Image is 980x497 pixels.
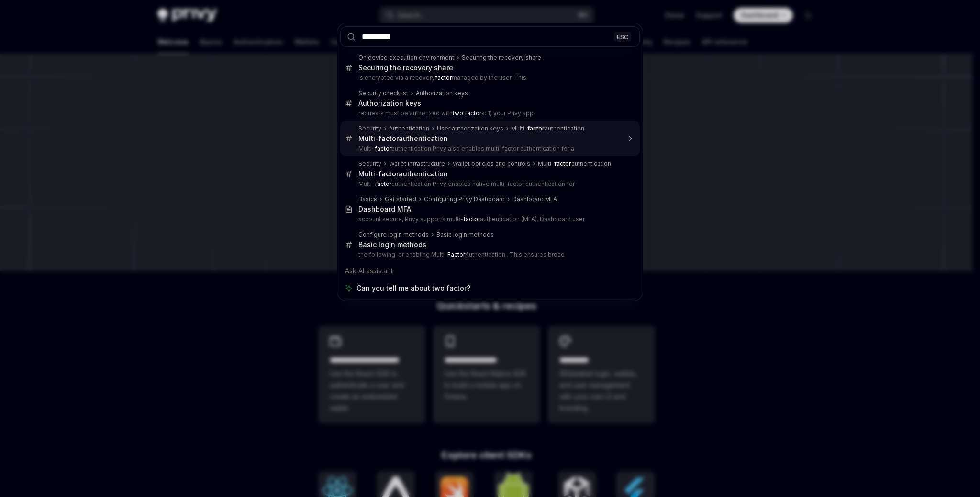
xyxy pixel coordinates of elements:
[614,32,631,42] div: ESC
[462,54,541,62] div: Securing the recovery share
[358,54,454,62] div: On device execution environment
[358,240,426,249] div: Basic login methods
[358,205,411,214] div: Dashboard MFA
[358,89,408,97] div: Security checklist
[358,231,429,238] div: Configure login methods
[527,125,545,132] b: factor
[358,160,381,168] div: Security
[538,160,611,168] div: Multi- authentication
[424,195,505,203] div: Configuring Privy Dashboard
[358,109,620,117] p: requests must be authorized with s: 1) your Privy app
[435,74,452,81] b: factor
[453,109,481,117] b: two factor
[379,134,399,142] b: factor
[356,283,470,293] span: Can you tell me about two factor?
[358,64,453,72] div: Securing the recovery share
[358,170,448,178] div: Multi- authentication
[340,262,640,280] div: Ask AI assistant
[453,160,530,168] div: Wallet policies and controls
[463,216,480,223] b: factor
[358,125,381,132] div: Security
[447,251,465,258] b: Factor
[511,125,584,132] div: Multi- authentication
[358,74,620,82] p: is encrypted via a recovery managed by the user. This
[358,195,377,203] div: Basics
[375,180,391,187] b: factor
[554,160,571,167] b: factor
[358,251,620,259] p: the following, or enabling Multi- Authentication . This ensures broad
[358,145,620,152] p: Multi- authentication Privy also enables multi-factor authentication for a
[437,125,503,132] div: User authorization keys
[375,145,391,152] b: factor
[416,89,468,97] div: Authorization keys
[389,160,445,168] div: Wallet infrastructure
[436,231,494,238] div: Basic login methods
[385,195,416,203] div: Get started
[358,99,421,108] div: Authorization keys
[358,216,620,223] p: account secure, Privy supports multi- authentication (MFA). Dashboard user
[358,134,448,143] div: Multi- authentication
[379,170,399,178] b: factor
[358,180,620,188] p: Multi- authentication Privy enables native multi-factor authentication for
[389,125,429,132] div: Authentication
[512,195,557,203] div: Dashboard MFA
